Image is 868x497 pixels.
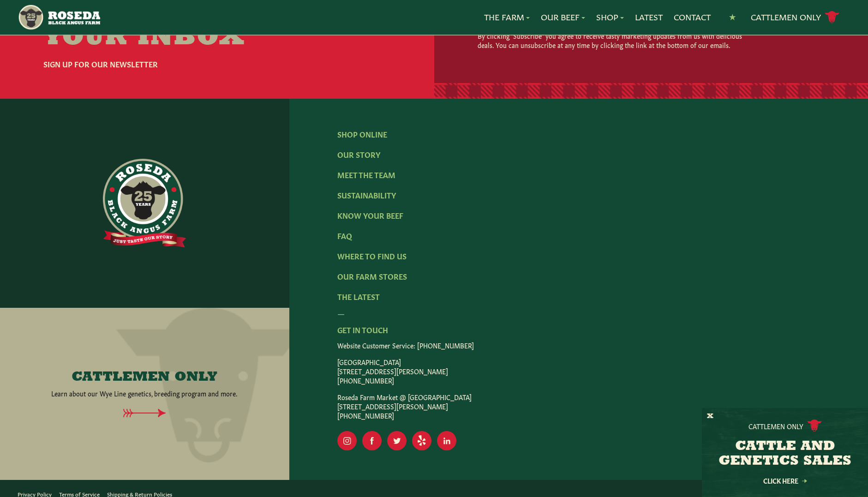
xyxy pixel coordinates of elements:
a: Meet The Team [337,169,395,180]
a: Our Story [337,149,380,159]
button: X [707,412,713,421]
a: Our Farm Stores [337,271,407,281]
a: Visit Our Facebook Page [362,431,382,450]
a: Shop [596,11,624,23]
a: Our Beef [541,11,585,23]
p: Roseda Farm Market @ [GEOGRAPHIC_DATA] [STREET_ADDRESS][PERSON_NAME] [PHONE_NUMBER] [337,392,820,420]
h4: CATTLEMEN ONLY [72,370,217,385]
a: Visit Our LinkedIn Page [437,431,456,450]
a: Latest [635,11,663,23]
a: Contact [674,11,711,23]
img: https://roseda.com/wp-content/uploads/2021/05/roseda-25-header.png [18,4,100,31]
a: Shop Online [337,129,387,139]
a: Know Your Beef [337,210,403,220]
a: The Latest [337,291,380,301]
p: By clicking "Subscribe" you agree to receive tasty marketing updates from us with delicious deals... [478,31,743,49]
p: Cattlemen Only [748,421,803,431]
p: Learn about our Wye Line genetics, breeding program and more. [51,389,238,398]
div: — [337,307,820,318]
img: cattle-icon.svg [807,419,822,432]
h6: Sign Up For Our Newsletter [43,58,280,69]
a: CATTLEMEN ONLY Learn about our Wye Line genetics, breeding program and more. [24,370,265,398]
a: Click Here [743,478,826,484]
img: https://roseda.com/wp-content/uploads/2021/06/roseda-25-full@2x.png [103,159,186,247]
a: Cattlemen Only [751,9,839,25]
a: FAQ [337,230,352,240]
p: Website Customer Service: [PHONE_NUMBER] [337,341,820,350]
a: The Farm [484,11,530,23]
p: [GEOGRAPHIC_DATA] [STREET_ADDRESS][PERSON_NAME] [PHONE_NUMBER] [337,357,820,385]
a: Visit Our Twitter Page [387,431,407,450]
a: Where To Find Us [337,251,407,261]
a: Visit Our Yelp Page [412,431,431,450]
h3: CATTLE AND GENETICS SALES [713,439,856,469]
a: Sustainability [337,190,396,200]
a: Visit Our Instagram Page [337,431,357,450]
